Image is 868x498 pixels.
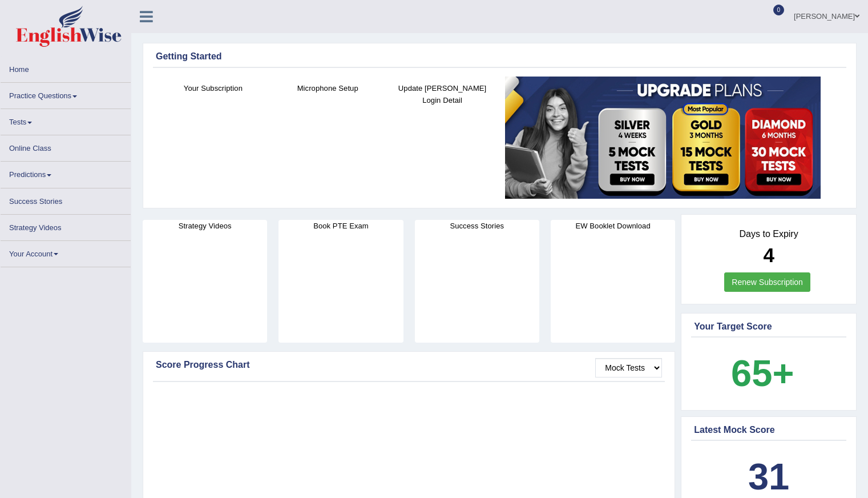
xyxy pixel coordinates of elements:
h4: EW Booklet Download [551,220,675,232]
a: Your Account [1,241,131,263]
h4: Success Stories [415,220,539,232]
a: Predictions [1,162,131,184]
h4: Strategy Videos [143,220,267,232]
img: small5.jpg [505,77,821,199]
h4: Days to Expiry [694,229,843,239]
a: Renew Subscription [724,272,810,292]
a: Online Class [1,135,131,158]
b: 4 [763,244,774,266]
a: Home [1,57,131,79]
h4: Microphone Setup [276,82,380,94]
div: Score Progress Chart [156,358,662,372]
div: Latest Mock Score [694,423,843,437]
h4: Update [PERSON_NAME] Login Detail [391,82,494,106]
a: Practice Questions [1,83,131,105]
span: 0 [773,5,785,15]
a: Strategy Videos [1,215,131,237]
div: Your Target Score [694,320,843,334]
h4: Your Subscription [162,82,265,94]
div: Getting Started [156,50,843,63]
h4: Book PTE Exam [278,220,403,232]
b: 31 [748,456,789,497]
a: Success Stories [1,188,131,211]
a: Tests [1,109,131,131]
b: 65+ [731,352,794,394]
